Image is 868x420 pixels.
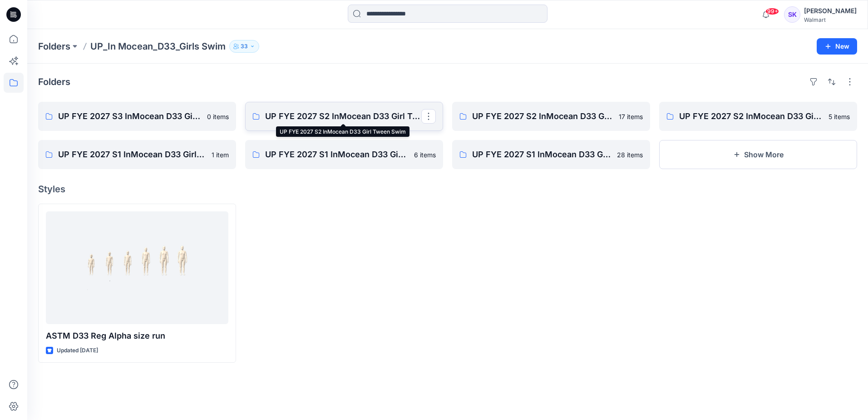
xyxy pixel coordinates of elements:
[57,346,98,355] p: Updated [DATE]
[617,150,643,160] p: 28 items
[38,184,857,195] h4: Styles
[804,16,857,23] div: Walmart
[212,150,229,160] p: 1 item
[90,40,226,53] p: UP_In Mocean_D33_Girls Swim
[38,140,236,169] a: UP FYE 2027 S1 InMocean D33 Girl Swim1 item
[245,102,443,131] a: UP FYE 2027 S2 InMocean D33 Girl Tween Swim
[619,112,643,121] p: 17 items
[452,140,650,169] a: UP FYE 2027 S1 InMocean D33 Girl Fashion Swim28 items
[804,5,857,16] div: [PERSON_NAME]
[784,6,800,23] div: SK
[659,102,857,131] a: UP FYE 2027 S2 InMocean D33 Girl OPP/Swimtex Swim5 items
[58,148,206,161] p: UP FYE 2027 S1 InMocean D33 Girl Swim
[659,140,857,169] button: Show More
[829,112,850,121] p: 5 items
[452,102,650,131] a: UP FYE 2027 S2 InMocean D33 Girl Fashion Swim17 items
[38,40,70,53] a: Folders
[765,8,779,15] span: 99+
[414,150,436,160] p: 6 items
[472,148,612,161] p: UP FYE 2027 S1 InMocean D33 Girl Fashion Swim
[207,112,229,121] p: 0 items
[46,330,228,342] p: ASTM D33 Reg Alpha size run
[38,76,70,87] h4: Folders
[229,40,259,53] button: 33
[679,110,823,123] p: UP FYE 2027 S2 InMocean D33 Girl OPP/Swimtex Swim
[58,110,202,123] p: UP FYE 2027 S3 InMocean D33 Girl Tween Swim
[241,41,248,51] p: 33
[817,38,857,55] button: New
[245,140,443,169] a: UP FYE 2027 S1 InMocean D33 Girl Cover Up Sets Swim6 items
[265,148,409,161] p: UP FYE 2027 S1 InMocean D33 Girl Cover Up Sets Swim
[38,102,236,131] a: UP FYE 2027 S3 InMocean D33 Girl Tween Swim0 items
[472,110,613,123] p: UP FYE 2027 S2 InMocean D33 Girl Fashion Swim
[265,110,421,123] p: UP FYE 2027 S2 InMocean D33 Girl Tween Swim
[46,211,228,324] a: ASTM D33 Reg Alpha size run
